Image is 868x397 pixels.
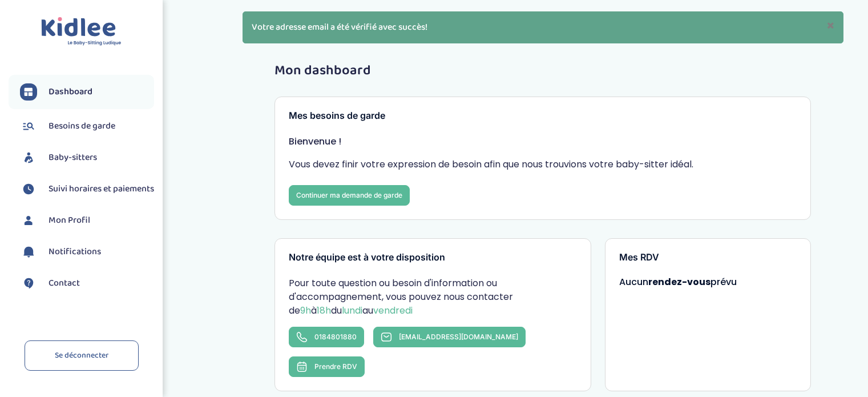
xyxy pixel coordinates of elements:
[619,275,737,288] span: Aucun prévu
[314,332,357,341] span: 0184801880
[300,304,311,317] span: 9h
[49,182,154,196] span: Suivi horaires et paiements
[49,119,115,133] span: Besoins de garde
[49,214,90,227] span: Mon Profil
[20,83,37,101] img: dashboard.svg
[243,11,843,43] p: Votre adresse email a été vérifié avec succès!
[274,63,811,78] h1: Mon dashboard
[25,340,139,371] a: Se déconnecter
[289,356,365,377] button: Prendre RDV
[289,111,797,121] h3: Mes besoins de garde
[289,276,576,318] p: Pour toute question ou besoin d'information ou d'accompagnement, vous pouvez nous contacter de à ...
[49,151,97,165] span: Baby-sitters
[49,276,80,290] span: Contact
[20,212,154,229] a: Mon Profil
[20,118,37,135] img: besoin.svg
[289,158,797,171] p: Vous devez finir votre expression de besoin afin que nous trouvions votre baby-sitter idéal.
[49,245,101,259] span: Notifications
[20,83,154,101] a: Dashboard
[20,118,154,135] a: Besoins de garde
[342,304,362,317] span: lundi
[20,212,37,229] img: profil.svg
[314,362,357,371] span: Prendre RDV
[20,181,37,198] img: suivihoraire.svg
[20,275,37,292] img: contact.svg
[20,149,37,166] img: babysitters.svg
[49,85,92,99] span: Dashboard
[317,304,331,317] span: 18h
[289,185,410,206] a: Continuer ma demande de garde
[399,332,518,341] span: [EMAIL_ADDRESS][DOMAIN_NAME]
[20,275,154,292] a: Contact
[373,304,413,317] span: vendredi
[289,135,797,149] p: Bienvenue !
[373,327,526,347] a: [EMAIL_ADDRESS][DOMAIN_NAME]
[20,181,154,198] a: Suivi horaires et paiements
[289,252,576,263] h3: Notre équipe est à votre disposition
[20,243,37,260] img: notification.svg
[41,17,122,46] img: logo.svg
[20,149,154,166] a: Baby-sitters
[20,243,154,260] a: Notifications
[648,275,710,288] strong: rendez-vous
[619,252,797,263] h3: Mes RDV
[289,327,364,347] a: 0184801880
